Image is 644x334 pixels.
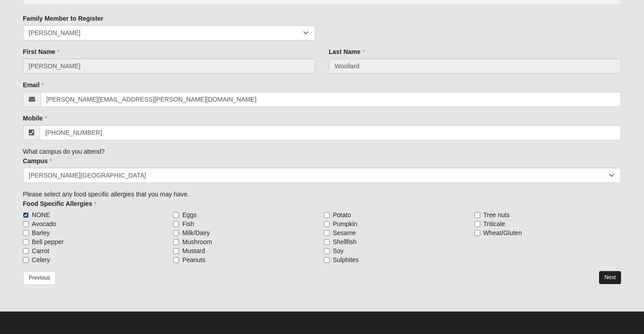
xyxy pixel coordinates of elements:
span: Mustard [182,246,205,255]
input: Barley [23,230,29,236]
input: Avocado [23,221,29,227]
input: Bell pepper [23,239,29,245]
label: First Name [23,47,60,56]
span: Avocado [32,219,56,228]
input: NONE [23,212,29,218]
span: Bell pepper [32,237,64,246]
span: Sesame [333,228,356,237]
a: Next [599,271,621,284]
span: Shellfish [333,237,357,246]
input: Milk/Dairy [173,230,179,236]
input: Triticale [474,221,480,227]
label: Campus [23,156,52,165]
input: Carrot [23,248,29,254]
span: Tree nuts [483,210,510,219]
span: Wheat/Gluten [483,228,522,237]
span: Pumpkin [333,219,357,228]
label: Last Name [329,47,365,56]
label: Mobile [23,114,47,123]
span: Triticale [483,219,505,228]
label: Food Specific Allergies [23,199,97,208]
span: Celery [32,255,50,264]
input: Peanuts [173,257,179,263]
input: Fish [173,221,179,227]
span: Sulphites [333,255,359,264]
input: Sulphites [324,257,330,263]
span: NONE [32,210,50,219]
label: Family Member to Register [23,14,103,23]
span: Milk/Dairy [182,228,210,237]
label: Email [23,80,44,89]
span: Fish [182,219,194,228]
span: Peanuts [182,255,205,264]
span: Potato [333,210,351,219]
span: Eggs [182,210,197,219]
input: Tree nuts [474,212,480,218]
input: Eggs [173,212,179,218]
span: Carrot [32,246,49,255]
input: Mushroom [173,239,179,245]
input: Soy [324,248,330,254]
input: Pumpkin [324,221,330,227]
input: Wheat/Gluten [474,230,480,236]
span: Barley [32,228,50,237]
input: Potato [324,212,330,218]
input: Sesame [324,230,330,236]
a: Previous [23,271,56,285]
input: Mustard [173,248,179,254]
input: Shellfish [324,239,330,245]
span: Soy [333,246,344,255]
span: Mushroom [182,237,212,246]
input: Celery [23,257,29,263]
